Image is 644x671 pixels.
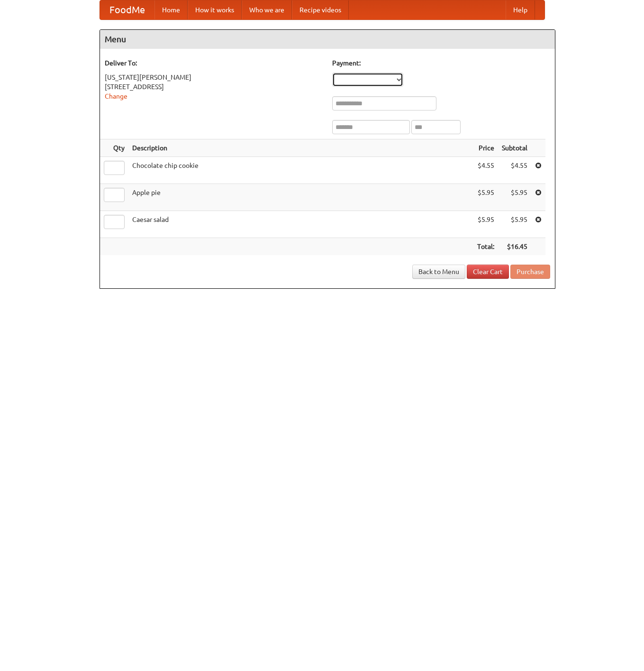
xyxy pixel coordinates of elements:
th: Subtotal [498,139,531,157]
a: Home [154,0,188,19]
th: Price [473,139,498,157]
a: Back to Menu [412,265,465,279]
h4: Menu [100,30,555,49]
h5: Deliver To: [105,58,323,68]
div: [STREET_ADDRESS] [105,82,323,92]
th: Total: [473,238,498,256]
div: [US_STATE][PERSON_NAME] [105,73,323,82]
th: Description [128,139,473,157]
a: Recipe videos [292,0,349,19]
a: How it works [188,0,242,19]
td: $5.95 [498,211,531,238]
td: $4.55 [473,157,498,184]
a: FoodMe [100,0,154,19]
a: Who we are [242,0,292,19]
a: Help [506,0,535,19]
td: Chocolate chip cookie [128,157,473,184]
a: Clear Cart [467,265,509,279]
td: $5.95 [498,184,531,211]
td: $4.55 [498,157,531,184]
td: Caesar salad [128,211,473,238]
td: Apple pie [128,184,473,211]
th: Qty [100,139,128,157]
h5: Payment: [332,58,550,68]
a: Change [105,92,127,100]
button: Purchase [510,265,550,279]
td: $5.95 [473,184,498,211]
th: $16.45 [498,238,531,256]
td: $5.95 [473,211,498,238]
